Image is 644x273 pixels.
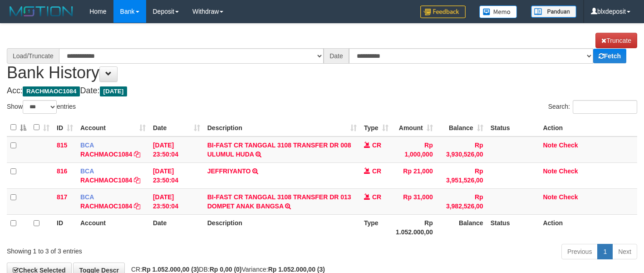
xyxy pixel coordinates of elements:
[360,119,392,136] th: Type: activate to sort column ascending
[134,177,140,184] a: Copy RACHMAOC1084 to clipboard
[80,142,94,149] span: BCA
[420,5,466,18] img: Feedback.jpg
[559,193,578,201] a: Check
[57,142,67,149] span: 815
[57,193,67,201] span: 817
[561,244,598,259] a: Previous
[207,193,351,210] a: BI-FAST CR TANGGAL 3108 TRANSFER DR 013 DOMPET ANAK BANGSA
[80,151,132,158] a: RACHMAOC1084
[437,119,487,136] th: Balance: activate to sort column ascending
[30,119,53,136] th: : activate to sort column ascending
[204,214,360,240] th: Description
[53,214,77,240] th: ID
[53,119,77,136] th: ID: activate to sort column ascending
[134,151,140,158] a: Copy RACHMAOC1084 to clipboard
[77,119,149,136] th: Account: activate to sort column ascending
[142,266,199,273] strong: Rp 1.052.000,00 (3)
[80,177,132,184] a: RACHMAOC1084
[543,142,557,149] a: Note
[324,48,349,64] div: Date
[543,167,557,175] a: Note
[593,49,626,63] a: Fetch
[204,119,360,136] th: Description: activate to sort column ascending
[392,188,437,214] td: Rp 31,000
[268,266,325,273] strong: Rp 1.052.000,00 (3)
[479,5,517,18] img: Button%20Memo.svg
[149,188,204,214] td: [DATE] 23:50:04
[7,119,30,136] th: : activate to sort column descending
[149,119,204,136] th: Date: activate to sort column ascending
[597,244,613,259] a: 1
[149,214,204,240] th: Date
[80,202,132,210] a: RACHMAOC1084
[80,193,94,201] span: BCA
[559,142,578,149] a: Check
[392,136,437,163] td: Rp 1,000,000
[487,214,540,240] th: Status
[437,162,487,188] td: Rp 3,951,526,00
[207,142,351,158] a: BI-FAST CR TANGGAL 3108 TRANSFER DR 008 ULUMUL HUDA
[360,214,392,240] th: Type
[543,193,557,201] a: Note
[7,86,637,96] h4: Acc: Date:
[134,202,140,210] a: Copy RACHMAOC1084 to clipboard
[539,119,637,136] th: Action
[437,136,487,163] td: Rp 3,930,526,00
[539,214,637,240] th: Action
[531,5,576,18] img: panduan.png
[77,214,149,240] th: Account
[612,244,637,259] a: Next
[7,5,76,18] img: MOTION_logo.png
[573,100,637,114] input: Search:
[7,33,637,82] h1: Bank History
[210,266,242,273] strong: Rp 0,00 (0)
[127,266,325,273] span: CR: DB: Variance:
[7,48,59,64] div: Load/Truncate
[548,100,637,114] label: Search:
[392,214,437,240] th: Rp 1.052.000,00
[80,167,94,175] span: BCA
[595,33,637,48] a: Truncate
[559,167,578,175] a: Check
[23,86,80,96] span: RACHMAOC1084
[23,100,57,114] select: Showentries
[149,136,204,163] td: [DATE] 23:50:04
[437,214,487,240] th: Balance
[437,188,487,214] td: Rp 3,982,526,00
[372,167,381,175] span: CR
[207,167,251,175] a: JEFFRIYANTO
[100,86,128,96] span: [DATE]
[392,162,437,188] td: Rp 21,000
[372,193,381,201] span: CR
[149,162,204,188] td: [DATE] 23:50:04
[7,243,261,256] div: Showing 1 to 3 of 3 entries
[392,119,437,136] th: Amount: activate to sort column ascending
[372,142,381,149] span: CR
[57,167,67,175] span: 816
[7,100,76,114] label: Show entries
[487,119,540,136] th: Status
